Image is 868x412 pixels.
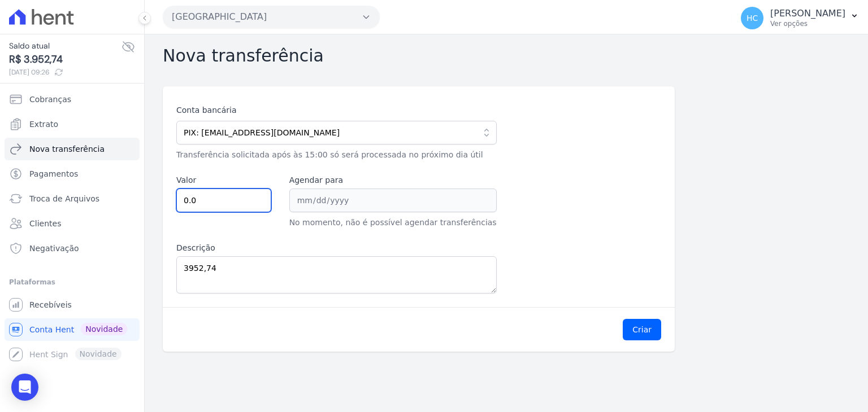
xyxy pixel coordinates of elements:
[29,143,105,155] span: Nova transferência
[5,113,140,135] a: Extrato
[9,67,121,77] span: [DATE] 09:26
[29,299,72,310] span: Recebíveis
[289,174,497,186] label: Agendar para
[29,119,58,130] span: Extrato
[29,168,78,179] span: Pagamentos
[732,2,868,34] button: HC [PERSON_NAME] Ver opções
[29,243,79,254] span: Negativação
[29,218,61,229] span: Clientes
[5,237,140,260] a: Negativação
[163,6,380,28] button: [GEOGRAPHIC_DATA]
[623,319,661,340] button: Criar
[9,52,121,67] span: R$ 3.952,74
[5,212,140,235] a: Clientes
[9,88,135,366] nav: Sidebar
[5,293,140,316] a: Recebíveis
[770,8,845,19] p: [PERSON_NAME]
[9,40,121,52] span: Saldo atual
[5,187,140,210] a: Troca de Arquivos
[5,163,140,185] a: Pagamentos
[29,193,99,204] span: Troca de Arquivos
[176,149,497,161] p: Transferência solicitada após às 15:00 só será processada no próximo dia útil
[29,94,71,105] span: Cobranças
[176,242,497,254] label: Descrição
[747,14,758,22] span: HC
[770,19,845,28] p: Ver opções
[5,88,140,111] a: Cobranças
[289,217,497,229] p: No momento, não é possível agendar transferências
[11,374,38,401] div: Open Intercom Messenger
[176,104,497,116] label: Conta bancária
[5,318,140,341] a: Conta Hent Novidade
[29,324,74,335] span: Conta Hent
[5,138,140,160] a: Nova transferência
[9,275,135,289] div: Plataformas
[176,174,271,186] label: Valor
[163,46,850,66] h2: Nova transferência
[81,323,127,335] span: Novidade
